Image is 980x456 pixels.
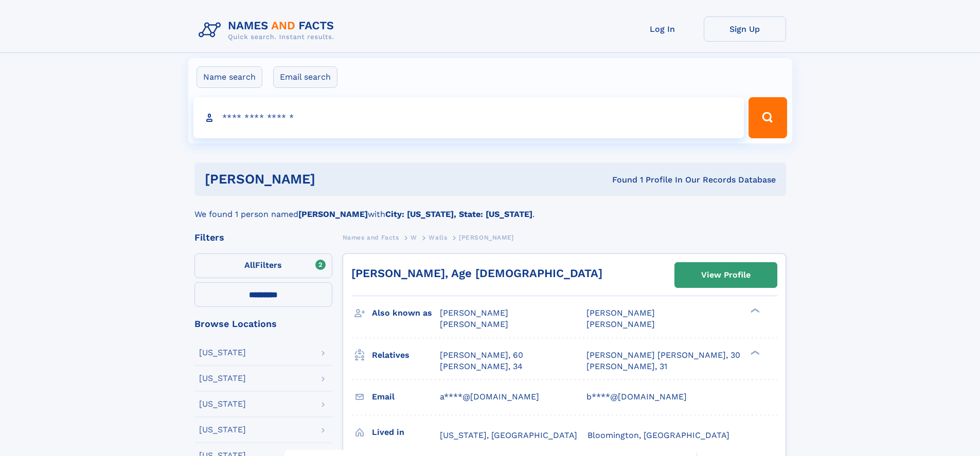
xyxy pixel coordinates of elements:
span: Bloomington, [GEOGRAPHIC_DATA] [587,430,729,440]
div: [US_STATE] [199,400,246,408]
span: Walls [429,234,447,241]
div: Filters [194,233,332,242]
span: [PERSON_NAME] [440,319,508,329]
div: Browse Locations [194,319,332,329]
input: search input [193,97,744,138]
span: [PERSON_NAME] [459,234,514,241]
h1: [PERSON_NAME] [205,173,464,186]
span: [US_STATE], [GEOGRAPHIC_DATA] [440,430,577,440]
div: [US_STATE] [199,426,246,434]
div: Found 1 Profile In Our Records Database [464,174,776,186]
img: Logo Names and Facts [194,16,343,44]
a: Log In [621,16,704,42]
span: All [244,260,255,270]
label: Name search [197,66,262,88]
b: City: [US_STATE], State: [US_STATE] [385,209,532,219]
div: [US_STATE] [199,374,246,382]
a: [PERSON_NAME], 31 [586,361,667,372]
a: Sign Up [704,16,786,42]
span: [PERSON_NAME] [586,308,655,318]
a: [PERSON_NAME] [PERSON_NAME], 30 [586,350,740,361]
a: Walls [429,231,447,244]
b: [PERSON_NAME] [298,209,368,219]
a: W [411,231,417,244]
div: [US_STATE] [199,349,246,357]
a: [PERSON_NAME], 60 [440,350,523,361]
h3: Also known as [372,304,440,322]
a: Names and Facts [343,231,399,244]
label: Filters [194,253,332,278]
button: Search Button [749,97,787,138]
label: Email search [273,66,337,88]
a: View Profile [675,263,777,287]
div: We found 1 person named with . [194,196,786,221]
div: ❯ [748,349,760,356]
span: W [411,234,417,241]
h3: Lived in [372,424,440,441]
div: ❯ [748,307,760,314]
div: View Profile [701,263,751,287]
span: [PERSON_NAME] [440,308,508,318]
a: [PERSON_NAME], 34 [440,361,523,372]
h3: Relatives [372,346,440,364]
a: [PERSON_NAME], Age [DEMOGRAPHIC_DATA] [351,267,602,280]
span: [PERSON_NAME] [586,319,655,329]
h3: Email [372,388,440,406]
